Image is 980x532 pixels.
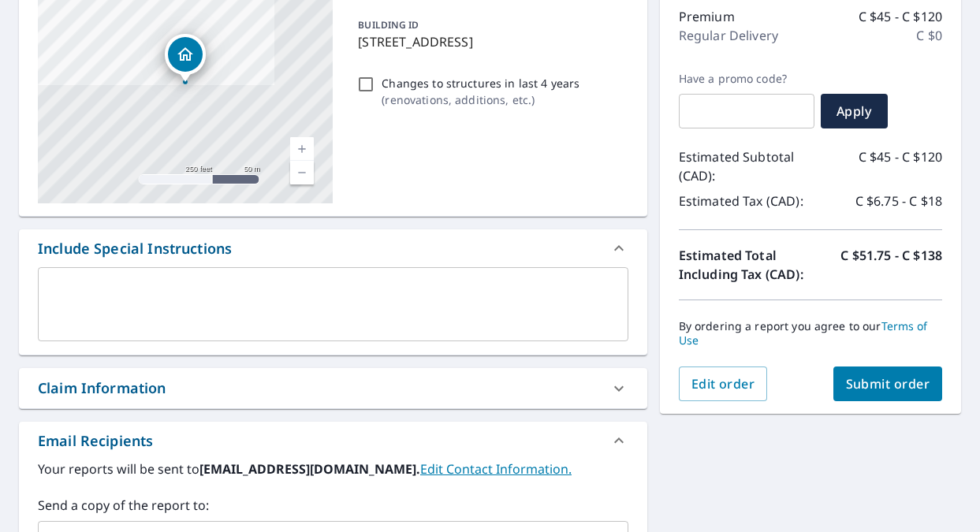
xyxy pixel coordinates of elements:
b: [EMAIL_ADDRESS][DOMAIN_NAME]. [199,460,420,478]
p: C $6.75 - C $18 [855,192,942,210]
span: Apply [833,102,875,120]
div: Include Special Instructions [38,238,232,259]
div: Claim Information [19,368,647,408]
p: C $0 [916,26,942,45]
span: Submit order [846,375,930,392]
div: Dropped pin, building 1, Residential property, 30 FUNDY VIEW DR ALMA NB E4H1H7 [165,34,206,83]
p: Estimated Total Including Tax (CAD): [679,246,810,284]
p: C $51.75 - C $138 [840,246,942,284]
p: Premium [679,7,735,26]
div: Email Recipients [19,422,647,459]
button: Submit order [833,366,943,401]
span: Edit order [691,375,755,392]
a: EditContactInfo [420,460,572,478]
label: Send a copy of the report to: [38,496,628,515]
p: Estimated Tax (CAD): [679,192,810,210]
div: Include Special Instructions [19,229,647,267]
p: [STREET_ADDRESS] [358,32,621,51]
label: Your reports will be sent to [38,459,628,478]
a: Terms of Use [679,318,928,348]
p: C $45 - C $120 [859,147,942,185]
label: Have a promo code? [679,72,814,86]
p: By ordering a report you agree to our [679,319,942,348]
p: Estimated Subtotal (CAD): [679,147,810,185]
p: BUILDING ID [358,18,419,32]
p: ( renovations, additions, etc. ) [382,91,579,108]
p: Changes to structures in last 4 years [382,75,579,91]
button: Apply [821,94,888,128]
a: Current Level 17, Zoom Out [290,161,314,184]
p: Regular Delivery [679,26,778,45]
a: Current Level 17, Zoom In [290,137,314,161]
p: C $45 - C $120 [859,7,942,26]
div: Claim Information [38,378,166,399]
div: Email Recipients [38,430,153,452]
button: Edit order [679,366,768,401]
